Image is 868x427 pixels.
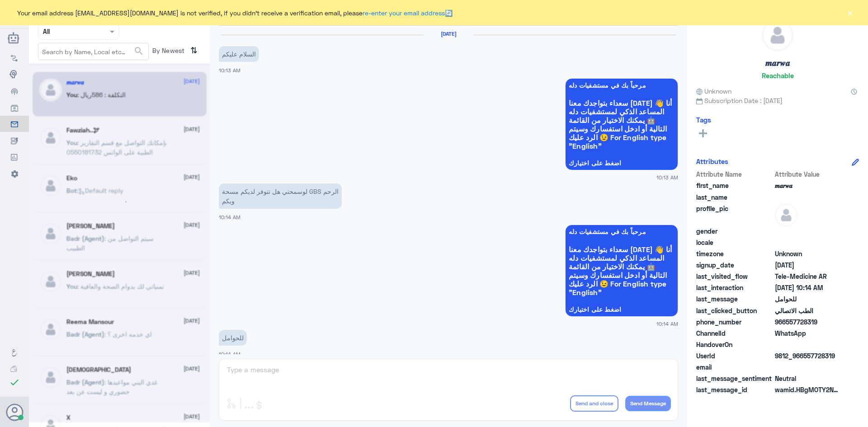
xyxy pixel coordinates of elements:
span: مرحباً بك في مستشفيات دله [569,82,675,89]
span: Your email address [EMAIL_ADDRESS][DOMAIN_NAME] is not verified, if you didn't receive a verifica... [17,8,453,18]
h6: Attributes [696,157,728,165]
span: null [775,238,840,247]
span: 966557728319 [775,317,840,327]
img: defaultAdmin.png [775,204,797,226]
img: defaultAdmin.png [762,20,793,51]
span: profile_pic [696,204,773,225]
p: 2/9/2025, 10:13 AM [219,46,259,62]
span: Unknown [696,86,731,96]
i: ⇅ [190,43,198,58]
span: HandoverOn [696,340,773,349]
button: Send Message [625,396,671,411]
p: 2/9/2025, 10:14 AM [219,183,342,209]
span: 10:13 AM [219,67,241,73]
input: Search by Name, Local etc… [38,43,148,60]
span: search [133,46,144,56]
span: last_interaction [696,283,773,292]
span: null [775,340,840,349]
span: سعداء بتواجدك معنا [DATE] 👋 أنا المساعد الذكي لمستشفيات دله 🤖 يمكنك الاختيار من القائمة التالية أ... [569,245,675,296]
span: locale [696,238,773,247]
span: الطب الاتصالي [775,306,840,315]
button: search [133,44,144,59]
span: gender [696,226,773,236]
span: Tele-Medicine AR [775,272,840,281]
span: UserId [696,351,773,361]
span: last_message_sentiment [696,374,773,383]
span: null [775,226,840,236]
div: loading... [112,194,127,210]
span: last_message_id [696,385,773,394]
span: last_message [696,294,773,304]
span: 2025-09-02T07:14:46.427Z [775,283,840,292]
h6: Tags [696,116,711,124]
span: email [696,362,773,372]
span: للحوامل [775,294,840,304]
span: first_name [696,181,773,190]
span: سعداء بتواجدك معنا [DATE] 👋 أنا المساعد الذكي لمستشفيات دله 🤖 يمكنك الاختيار من القائمة التالية أ... [569,99,675,150]
button: × [845,8,854,17]
a: re-enter your email address [363,9,445,17]
span: 9812_966557728319 [775,351,840,361]
i: check [9,377,20,388]
span: 10:14 AM [219,214,241,220]
span: Attribute Value [775,169,840,179]
span: phone_number [696,317,773,327]
h5: 𝒎𝒂𝒓𝒘𝒂 [765,58,790,68]
span: 10:14 AM [219,351,241,357]
span: 2 [775,328,840,338]
span: Attribute Name [696,169,773,179]
span: اضغط على اختيارك [569,160,675,167]
span: Unknown [775,249,840,258]
span: 10:14 AM [656,320,678,328]
span: 𝒎𝒂𝒓𝒘𝒂 [775,181,840,190]
span: last_visited_flow [696,272,773,281]
span: مرحباً بك في مستشفيات دله [569,228,675,235]
span: 0 [775,374,840,383]
span: By Newest [149,43,187,61]
span: null [775,362,840,372]
h6: [DATE] [424,31,473,37]
span: timezone [696,249,773,258]
span: last_name [696,192,773,202]
p: 2/9/2025, 10:14 AM [219,330,247,346]
h6: Reachable [762,71,794,80]
span: 2025-09-02T07:13:55.844Z [775,260,840,270]
span: wamid.HBgMOTY2NTU3NzI4MzE5FQIAEhgUM0E5RTVFNEQyREI4NEEyRjZEN0MA [775,385,840,394]
span: Subscription Date : [DATE] [696,96,859,105]
button: Send and close [570,395,618,412]
span: signup_date [696,260,773,270]
span: اضغط على اختيارك [569,306,675,313]
button: Avatar [6,404,23,421]
span: ChannelId [696,328,773,338]
span: last_clicked_button [696,306,773,315]
span: 10:13 AM [656,174,678,181]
